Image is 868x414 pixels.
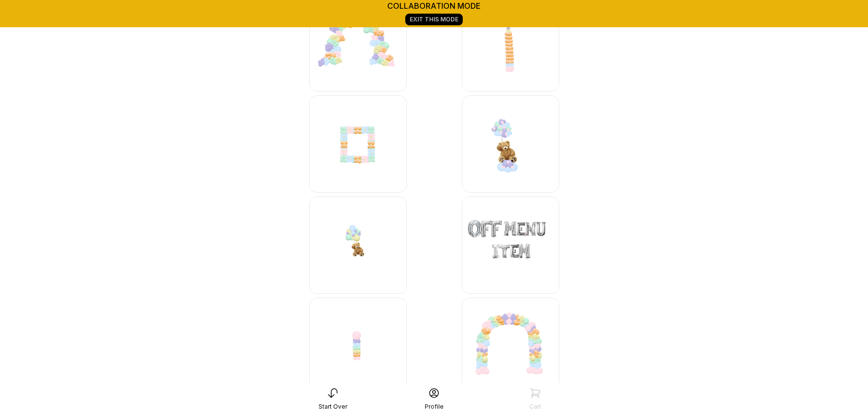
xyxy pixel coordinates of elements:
a: Exit This Mode [405,14,463,25]
img: - [309,197,407,294]
img: - [462,197,559,294]
img: - [462,298,559,395]
img: - [462,95,559,193]
img: - [309,95,407,193]
div: Cart [529,403,541,411]
img: - [309,298,407,395]
div: Start Over [319,403,347,411]
div: Profile [425,403,444,411]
